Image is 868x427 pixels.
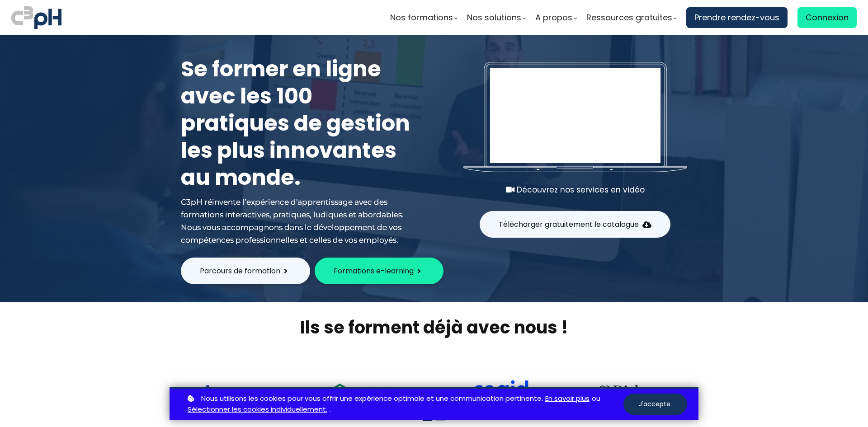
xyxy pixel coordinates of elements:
img: logo C3PH [11,5,61,31]
a: Prendre rendez-vous [686,7,788,28]
h2: Ils se forment déjà avec nous ! [170,316,698,339]
img: 73f878ca33ad2a469052bbe3fa4fd140.png [205,385,263,404]
p: ou . [185,393,623,416]
button: J'accepte. [623,394,687,415]
span: Ressources gratuites [586,11,672,24]
span: Télécharger gratuitement le catalogue [499,219,639,230]
img: ea49a208ccc4d6e7deb170dc1c457f3b.png [327,378,408,403]
button: Formations e-learning [315,258,443,284]
a: Connexion [797,7,857,28]
span: Formations e-learning [334,265,414,277]
button: Télécharger gratuitement le catalogue [480,211,670,238]
a: Sélectionner les cookies individuellement. [188,404,327,415]
a: En savoir plus [545,393,590,404]
span: Nous utilisons les cookies pour vous offrir une expérience optimale et une communication pertinente. [201,393,543,404]
div: C3pH réinvente l’expérience d'apprentissage avec des formations interactives, pratiques, ludiques... [181,196,416,246]
img: cdf238afa6e766054af0b3fe9d0794df.png [472,380,529,404]
span: Nos formations [390,11,453,24]
img: 4cbfeea6ce3138713587aabb8dcf64fe.png [593,379,675,404]
button: Parcours de formation [181,258,310,284]
span: Nos solutions [467,11,521,24]
span: A propos [535,11,572,24]
span: Prendre rendez-vous [694,11,779,24]
div: Découvrez nos services en vidéo [463,183,687,196]
h1: Se former en ligne avec les 100 pratiques de gestion les plus innovantes au monde. [181,56,416,191]
span: Connexion [806,11,849,24]
span: Parcours de formation [200,265,280,277]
